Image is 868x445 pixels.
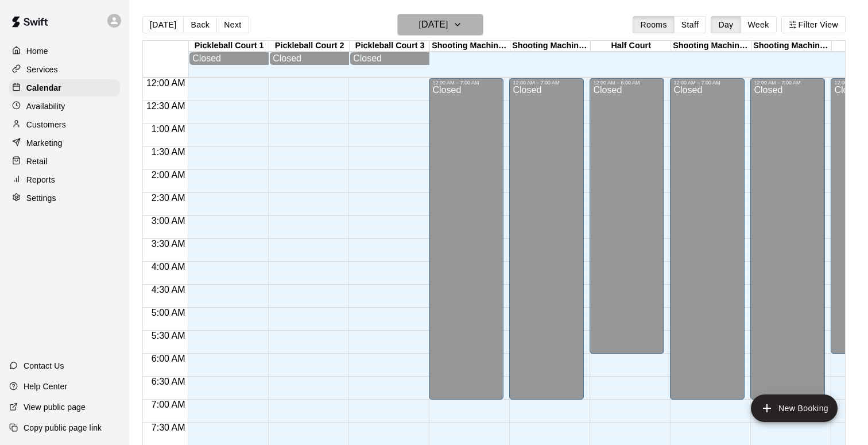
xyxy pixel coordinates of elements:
[670,78,745,400] div: 12:00 AM – 7:00 AM: Closed
[142,16,184,33] button: [DATE]
[673,86,741,404] div: Closed
[26,156,48,167] p: Retail
[149,124,188,134] span: 1:00 AM
[26,82,61,94] p: Calendar
[144,101,188,111] span: 12:30 AM
[273,53,346,64] div: Closed
[9,171,120,188] a: Reports
[513,86,580,404] div: Closed
[149,377,188,386] span: 6:30 AM
[591,41,671,52] div: Half Court
[144,78,188,88] span: 12:00 AM
[750,78,825,400] div: 12:00 AM – 7:00 AM: Closed
[149,331,188,340] span: 5:30 AM
[9,61,120,78] a: Services
[711,16,741,33] button: Day
[9,42,120,60] a: Home
[9,153,120,170] a: Retail
[432,86,500,404] div: Closed
[9,98,120,115] a: Availability
[418,17,448,33] h6: [DATE]
[149,239,188,249] span: 3:30 AM
[189,41,269,52] div: Pickleball Court 1
[26,174,55,185] p: Reports
[192,53,266,64] div: Closed
[269,41,350,52] div: Pickleball Court 2
[741,16,777,33] button: Week
[216,16,249,33] button: Next
[24,422,102,434] p: Copy public page link
[26,100,65,112] p: Availability
[751,41,832,52] div: Shooting Machine 4
[149,262,188,272] span: 4:00 AM
[149,400,188,409] span: 7:00 AM
[9,116,120,133] a: Customers
[9,79,120,96] a: Calendar
[673,80,741,86] div: 12:00 AM – 7:00 AM
[149,354,188,363] span: 6:00 AM
[26,192,56,204] p: Settings
[432,80,500,86] div: 12:00 AM – 7:00 AM
[593,86,661,358] div: Closed
[674,16,707,33] button: Staff
[24,401,86,413] p: View public page
[593,80,661,86] div: 12:00 AM – 6:00 AM
[149,308,188,318] span: 5:00 AM
[9,189,120,207] a: Settings
[149,285,188,295] span: 4:30 AM
[26,137,63,149] p: Marketing
[633,16,674,33] button: Rooms
[353,53,427,64] div: Closed
[183,16,217,33] button: Back
[149,193,188,203] span: 2:30 AM
[26,119,66,130] p: Customers
[149,170,188,180] span: 2:00 AM
[509,78,584,400] div: 12:00 AM – 7:00 AM: Closed
[751,394,838,422] button: add
[754,80,821,86] div: 12:00 AM – 7:00 AM
[397,14,483,36] button: [DATE]
[429,78,503,400] div: 12:00 AM – 7:00 AM: Closed
[350,41,430,52] div: Pickleball Court 3
[24,381,67,392] p: Help Center
[781,16,846,33] button: Filter View
[754,86,821,404] div: Closed
[24,360,64,372] p: Contact Us
[510,41,591,52] div: Shooting Machine 2
[590,78,664,354] div: 12:00 AM – 6:00 AM: Closed
[26,64,58,75] p: Services
[9,134,120,152] a: Marketing
[513,80,580,86] div: 12:00 AM – 7:00 AM
[149,147,188,157] span: 1:30 AM
[149,423,188,432] span: 7:30 AM
[149,216,188,226] span: 3:00 AM
[26,45,48,57] p: Home
[671,41,751,52] div: Shooting Machine 3
[430,41,510,52] div: Shooting Machine 1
